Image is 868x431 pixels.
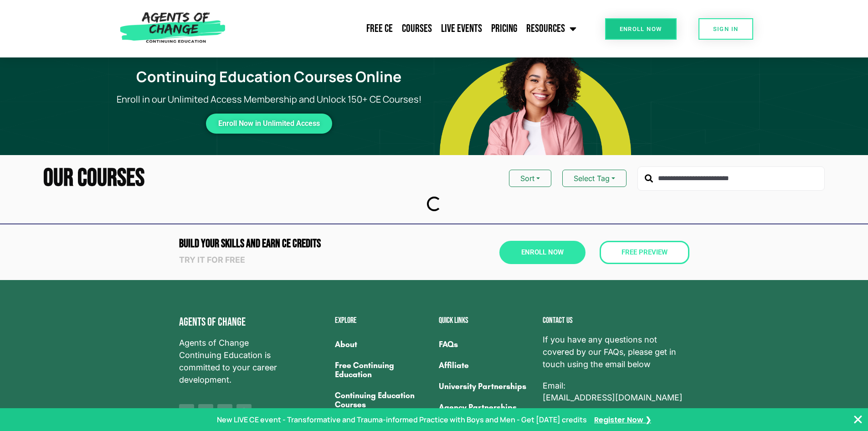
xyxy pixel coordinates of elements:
span: SIGN IN [713,26,739,32]
h4: Agents of Change [179,317,289,328]
span: If you have any questions not covered by our FAQs, please get in touch using the email below [543,334,689,370]
button: Close Banner [853,414,863,425]
a: SIGN IN [699,18,753,40]
a: Affiliate [439,355,534,376]
a: [EMAIL_ADDRESS][DOMAIN_NAME] [543,392,683,404]
a: University Partnerships [439,376,534,397]
h2: Quick Links [439,317,534,325]
h2: Explore [335,317,430,325]
a: Register Now ❯ [594,414,651,426]
span: Free Preview [621,249,668,256]
a: About [335,334,430,355]
a: Live Events [437,17,487,40]
h1: Continuing Education Courses Online [109,68,428,85]
button: Sort [509,170,551,187]
span: Enroll Now [521,249,564,256]
nav: Menu [230,17,581,40]
a: FAQs [439,334,534,355]
strong: Try it for free [179,255,245,265]
h2: Contact us [543,317,689,325]
h2: Build Your Skills and Earn CE CREDITS [179,238,430,249]
a: Pricing [487,17,522,40]
a: Continuing Education Courses [335,385,430,415]
a: Courses [397,17,437,40]
p: Email: [543,380,689,405]
a: Free Continuing Education [335,355,430,385]
a: Enroll Now [605,18,677,40]
a: Enroll Now [499,241,586,264]
span: Enroll Now in Unlimited Access [218,121,320,126]
a: Enroll Now in Unlimited Access [206,114,332,134]
p: New LIVE CE event - Transformative and Trauma-informed Practice with Boys and Men - Get [DATE] cr... [217,414,587,425]
span: Enroll Now [620,26,662,32]
button: Select Tag [562,170,627,187]
a: Resources [522,17,581,40]
h2: Our Courses [43,166,144,191]
p: Enroll in our Unlimited Access Membership and Unlock 150+ CE Courses! [104,93,434,106]
a: Free CE [362,17,397,40]
a: Agency Partnerships [439,397,534,418]
a: Free Preview [600,241,689,264]
span: Agents of Change Continuing Education is committed to your career development. [179,337,289,386]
